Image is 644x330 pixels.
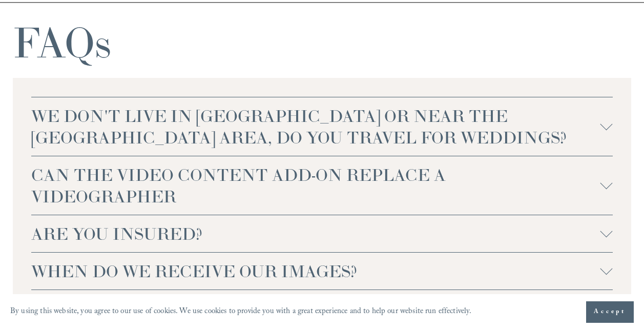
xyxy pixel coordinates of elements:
span: WHEN DO WE RECEIVE OUR IMAGES? [31,260,600,282]
button: Accept [586,301,634,323]
button: ARE YOU INSURED? [31,215,612,252]
span: ARE YOU INSURED? [31,223,600,244]
span: WE DON'T LIVE IN [GEOGRAPHIC_DATA] OR NEAR THE [GEOGRAPHIC_DATA] AREA, DO YOU TRAVEL FOR WEDDINGS? [31,105,600,148]
button: WE DON'T LIVE IN [GEOGRAPHIC_DATA] OR NEAR THE [GEOGRAPHIC_DATA] AREA, DO YOU TRAVEL FOR WEDDINGS? [31,97,612,156]
button: CAN THE VIDEO CONTENT ADD-ON REPLACE A VIDEOGRAPHER [31,156,612,215]
h1: FAQs [13,22,111,64]
button: WHEN DO WE RECEIVE OUR IMAGES? [31,253,612,290]
span: CAN THE VIDEO CONTENT ADD-ON REPLACE A VIDEOGRAPHER [31,164,600,207]
p: By using this website, you agree to our use of cookies. We use cookies to provide you with a grea... [10,304,472,320]
span: Accept [594,307,626,317]
button: HOW MANY PHOTOS WILL WE RECEIVE? [31,290,612,327]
